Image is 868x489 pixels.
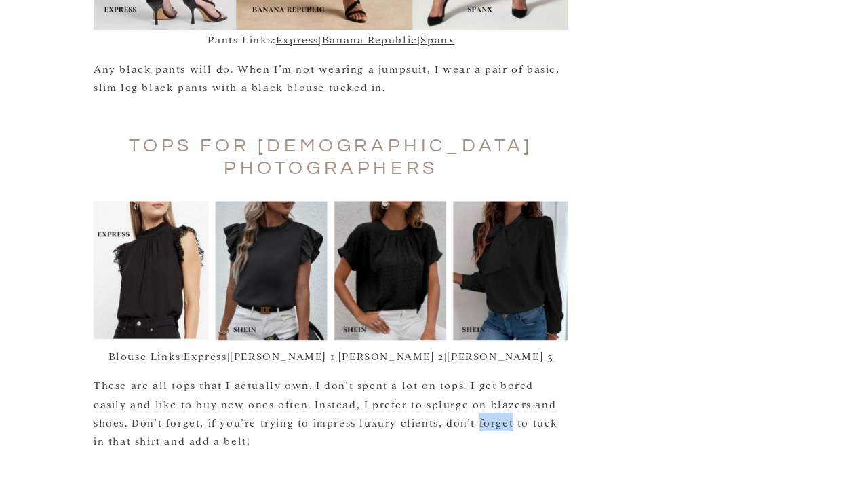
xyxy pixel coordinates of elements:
[94,30,568,48] p: Pants Links: | |
[94,346,568,365] p: Blouse Links: | | |
[276,33,319,46] a: Express
[94,134,568,180] h2: Tops for [DEMOGRAPHIC_DATA] Photographers
[322,33,418,46] a: Banana Republic
[338,349,444,362] a: [PERSON_NAME] 2
[420,33,454,46] a: Spanx
[184,349,226,362] a: Express
[94,376,568,450] p: These are all tops that I actually own. I don’t spent a lot on tops. I get bored easily and like ...
[447,349,553,362] a: [PERSON_NAME] 3
[230,349,335,362] a: [PERSON_NAME] 1
[94,59,568,96] p: Any black pants will do. When I’m not wearing a jumpsuit, I wear a pair of basic, slim leg black ...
